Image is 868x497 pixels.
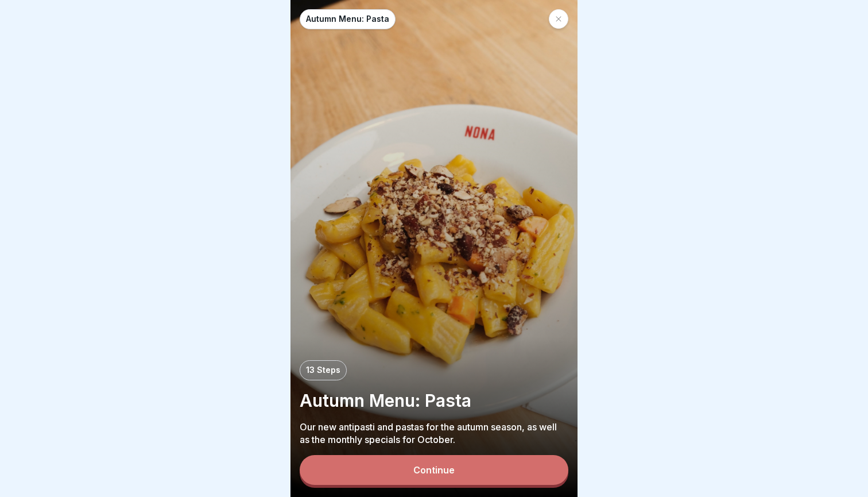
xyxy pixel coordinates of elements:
[300,421,568,446] p: Our new antipasti and pastas for the autumn season, as well as the monthly specials for October.
[306,365,340,375] p: 13 Steps
[306,14,389,24] p: Autumn Menu: Pasta
[413,465,455,475] div: Continue
[300,390,568,411] p: Autumn Menu: Pasta
[300,455,568,485] button: Continue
